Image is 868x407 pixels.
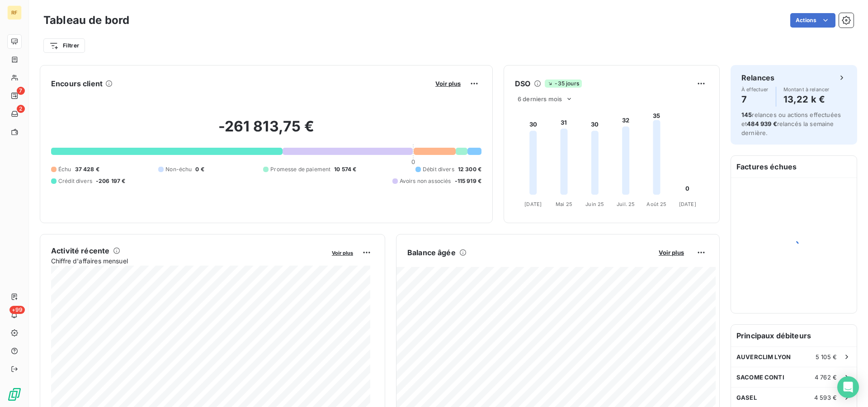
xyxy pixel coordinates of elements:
span: À effectuer [741,87,769,92]
h4: 7 [741,92,769,107]
span: Échu [58,165,71,173]
span: 0 [411,158,415,165]
h4: 13,22 k € [783,92,830,107]
span: 4 593 € [814,394,837,401]
div: Open Intercom Messenger [837,376,859,398]
span: -115 919 € [455,177,482,185]
span: 5 105 € [816,353,837,360]
span: -206 197 € [96,177,126,185]
button: Voir plus [656,248,687,257]
span: relances ou actions effectuées et relancés la semaine dernière. [741,111,841,136]
span: 0 € [195,165,204,173]
span: Débit divers [423,165,454,173]
h6: Encours client [51,78,103,89]
span: Avoirs non associés [400,177,451,185]
h6: Factures échues [731,156,857,178]
span: 4 762 € [815,374,837,381]
button: Voir plus [329,248,356,257]
button: Voir plus [433,80,463,88]
span: AUVERCLIM LYON [736,353,791,360]
tspan: Mai 25 [556,201,572,207]
span: 12 300 € [458,165,481,173]
span: Voir plus [435,80,461,87]
span: Non-échu [165,165,192,173]
span: +99 [9,306,25,314]
span: Voir plus [332,250,353,256]
span: Crédit divers [58,177,92,185]
h6: Balance âgée [407,247,456,258]
span: GASEL [736,394,757,401]
span: 484 939 € [747,120,777,127]
span: 6 derniers mois [518,95,562,103]
span: Montant à relancer [783,87,830,92]
span: 145 [741,111,752,118]
span: 37 428 € [75,165,99,173]
span: -35 jours [545,80,581,88]
span: 10 574 € [334,165,356,173]
span: Chiffre d'affaires mensuel [51,256,325,266]
h6: Activité récente [51,245,109,256]
span: Voir plus [659,249,684,256]
div: RF [7,5,22,20]
tspan: [DATE] [679,201,696,207]
img: Logo LeanPay [7,387,22,402]
span: SACOME CONTI [736,374,784,381]
span: 7 [17,87,25,95]
h6: DSO [515,78,530,89]
button: Filtrer [43,38,85,53]
tspan: Juil. 25 [617,201,635,207]
h3: Tableau de bord [43,12,129,28]
h6: Principaux débiteurs [731,325,857,346]
h2: -261 813,75 € [51,117,481,145]
button: Actions [790,13,835,28]
tspan: Juin 25 [585,201,604,207]
tspan: Août 25 [646,201,666,207]
tspan: [DATE] [524,201,542,207]
span: 2 [17,105,25,113]
h6: Relances [741,72,774,83]
span: Promesse de paiement [270,165,330,173]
